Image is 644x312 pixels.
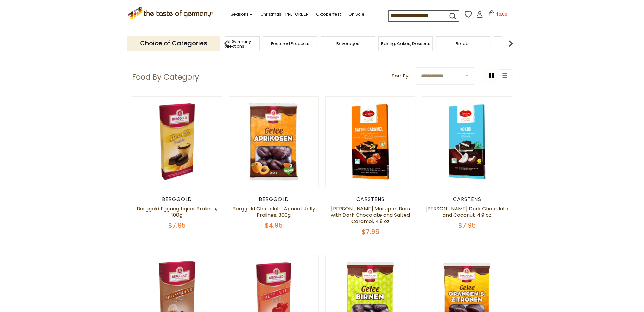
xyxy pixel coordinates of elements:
[425,205,508,219] a: [PERSON_NAME] Dark Chocolate and Coconut, 4.9 oz
[458,221,476,230] span: $7.95
[392,72,409,80] label: Sort By:
[265,221,283,230] span: $4.95
[362,227,379,236] span: $7.95
[381,41,430,46] a: Baking, Cakes, Desserts
[422,97,512,187] img: Carstens Luebecker Dark Chocolate and Coconut, 4.9 oz
[127,36,220,51] p: Choice of Categories
[504,37,517,50] img: next arrow
[132,97,222,187] img: Berggold Eggnog Liquor Pralines, 100g
[229,97,319,187] img: Berggold Chocolate Apricot Jelly Pralines, 300g
[220,37,233,50] img: previous arrow
[230,11,252,18] a: Seasons
[316,11,341,18] a: Oktoberfest
[290,52,303,58] a: Home
[132,72,199,82] h1: Food By Category
[207,39,258,49] a: Taste of Germany Collections
[456,41,471,46] a: Breads
[422,196,512,202] div: Carstens
[496,11,507,17] span: $0.00
[326,97,415,187] img: Carstens Luebecker Marzipan Bars with Dark Chocolate and Salted Caramel, 4.9 oz
[325,196,416,202] div: Carstens
[331,205,410,225] a: [PERSON_NAME] Marzipan Bars with Dark Chocolate and Salted Caramel, 4.9 oz
[309,52,354,58] a: Food By Category
[232,205,315,219] a: Berggold Chocolate Apricot Jelly Pralines, 300g
[137,205,217,219] a: Berggold Eggnog Liquor Pralines, 100g
[271,41,309,46] a: Featured Products
[484,10,511,20] button: $0.00
[348,11,364,18] a: On Sale
[260,11,308,18] a: Christmas - PRE-ORDER
[229,196,319,202] div: Berggold
[132,196,222,202] div: Berggold
[168,221,186,230] span: $7.95
[336,41,359,46] a: Beverages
